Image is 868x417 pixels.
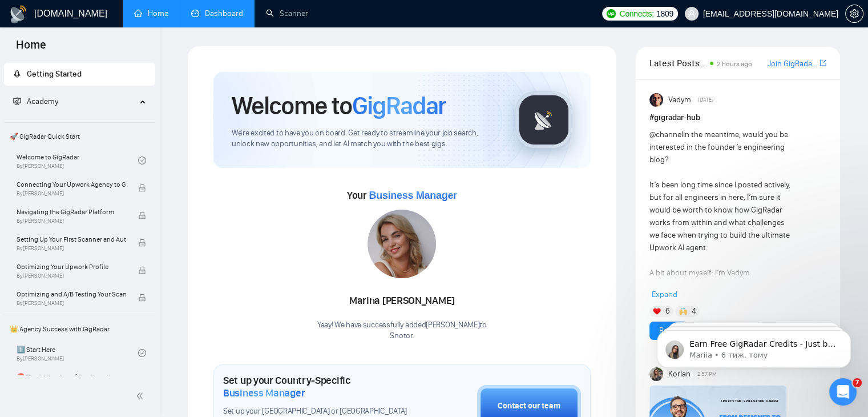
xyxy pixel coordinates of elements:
[317,291,487,311] div: Marina [PERSON_NAME]
[134,9,168,18] a: homeHome
[17,288,126,300] span: Optimizing and A/B Testing Your Scanner for Better Results
[138,239,146,247] span: lock
[17,179,126,190] span: Connecting Your Upwork Agency to GigRadar
[138,266,146,274] span: lock
[17,148,138,173] a: Welcome to GigRadarBy[PERSON_NAME]
[498,400,560,412] div: Contact our team
[17,206,126,218] span: Navigating the GigRadar Platform
[317,320,487,342] div: Yaay! We have successfully added [PERSON_NAME] to
[853,378,862,387] span: 7
[138,211,146,219] span: lock
[223,387,305,399] span: Business Manager
[191,9,243,18] a: dashboardDashboard
[138,349,146,357] span: check-circle
[4,63,155,86] li: Getting Started
[17,190,126,197] span: By [PERSON_NAME]
[17,234,126,245] span: Setting Up Your First Scanner and Auto-Bidder
[649,93,663,107] img: Vadym
[688,10,696,18] span: user
[7,37,55,61] span: Home
[138,294,146,302] span: lock
[698,95,713,105] span: [DATE]
[515,91,572,149] img: gigradar-logo.png
[232,128,497,150] span: We're excited to have you on board. Get ready to streamline your job search, unlock new opportuni...
[5,125,154,148] span: 🚀 GigRadar Quick Start
[649,130,683,139] span: @channel
[17,371,126,383] span: ⛔ Top 3 Mistakes of Pro Agencies
[17,261,126,272] span: Optimizing Your Upwork Profile
[5,318,154,340] span: 👑 Agency Success with GigRadar
[656,7,673,20] span: 1809
[50,33,197,315] span: Earn Free GigRadar Credits - Just by Sharing Your Story! 💬 Want more credits for sending proposal...
[232,90,446,121] h1: Welcome to
[138,157,146,165] span: check-circle
[27,97,58,106] span: Academy
[13,97,21,105] span: fund-projection-screen
[652,290,677,299] span: Expand
[845,9,863,18] a: setting
[17,218,126,224] span: By [PERSON_NAME]
[27,69,82,79] span: Getting Started
[17,300,126,307] span: By [PERSON_NAME]
[607,9,616,18] img: upwork-logo.png
[13,97,58,106] span: Academy
[13,70,21,78] span: rocket
[9,5,27,23] img: logo
[649,111,826,124] h1: # gigradar-hub
[17,245,126,252] span: By [PERSON_NAME]
[347,189,457,202] span: Your
[266,9,308,18] a: searchScanner
[649,56,706,70] span: Latest Posts from the GigRadar Community
[138,184,146,192] span: lock
[317,331,487,342] p: Snotor .
[717,60,752,68] span: 2 hours ago
[352,90,446,121] span: GigRadar
[17,340,138,366] a: 1️⃣ Start HereBy[PERSON_NAME]
[668,94,691,106] span: Vadym
[619,7,653,20] span: Connects:
[17,272,126,279] span: By [PERSON_NAME]
[136,390,147,402] span: double-left
[846,9,863,18] span: setting
[223,374,420,399] h1: Set up your Country-Specific
[845,5,863,23] button: setting
[640,306,868,386] iframe: Intercom notifications повідомлення
[819,58,826,69] a: export
[50,44,197,54] p: Message from Mariia, sent 6 тиж. тому
[768,58,817,70] a: Join GigRadar Slack Community
[819,58,826,67] span: export
[829,378,857,406] iframe: Intercom live chat
[368,210,436,278] img: 1686180516333-102.jpg
[369,190,457,201] span: Business Manager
